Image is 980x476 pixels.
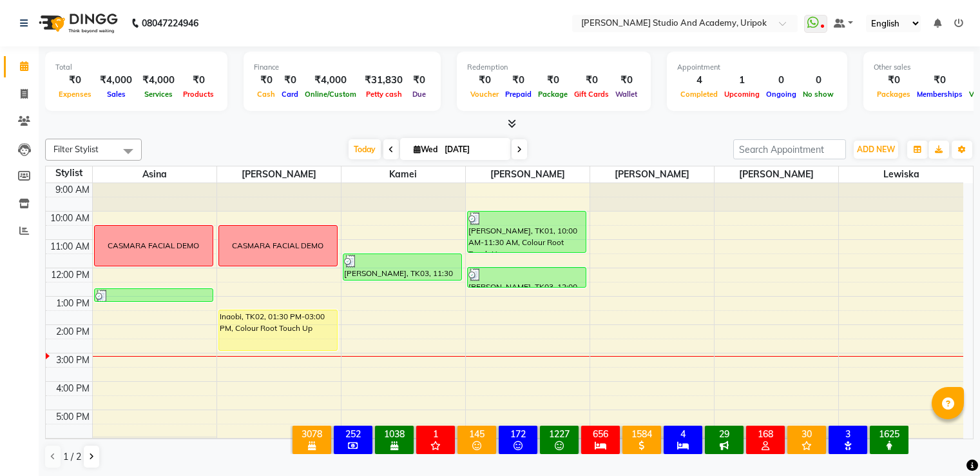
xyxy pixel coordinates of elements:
[677,90,721,99] span: Completed
[857,144,895,154] span: ADD NEW
[460,428,494,440] div: 145
[590,166,714,183] span: [PERSON_NAME]
[336,428,370,440] div: 252
[278,90,302,99] span: Card
[419,428,452,440] div: 1
[55,62,217,73] div: Total
[95,289,213,301] div: [PERSON_NAME], TK03, 12:45 PM-01:15 PM, Eye Brow (₹50), Forehead (₹30)
[142,5,198,41] b: 08047224946
[53,183,92,197] div: 9:00 AM
[409,90,429,99] span: Due
[874,90,914,99] span: Packages
[349,139,381,159] span: Today
[749,428,782,440] div: 168
[53,325,92,339] div: 2:00 PM
[341,166,465,183] span: Kamei
[302,90,360,99] span: Online/Custom
[790,428,823,440] div: 30
[108,240,199,252] div: CASMARA FACIAL DEMO
[839,166,963,183] span: Lewiska
[254,62,430,73] div: Finance
[468,268,586,287] div: [PERSON_NAME], TK03, 12:00 PM-12:45 PM, Hair Cut Men
[502,90,535,99] span: Prepaid
[466,166,590,183] span: [PERSON_NAME]
[571,73,612,88] div: ₹0
[141,90,176,99] span: Services
[467,73,502,88] div: ₹0
[502,73,535,88] div: ₹0
[677,62,837,73] div: Appointment
[763,90,800,99] span: Ongoing
[625,428,658,440] div: 1584
[612,73,640,88] div: ₹0
[55,73,95,88] div: ₹0
[467,62,640,73] div: Redemption
[254,73,278,88] div: ₹0
[677,73,721,88] div: 4
[543,428,576,440] div: 1227
[63,450,81,464] span: 1 / 2
[53,353,92,367] div: 3:00 PM
[295,428,329,440] div: 3078
[612,90,640,99] span: Wallet
[914,73,966,88] div: ₹0
[53,410,92,424] div: 5:00 PM
[53,297,92,310] div: 1:00 PM
[535,90,571,99] span: Package
[914,90,966,99] span: Memberships
[302,73,360,88] div: ₹4,000
[584,428,617,440] div: 656
[733,139,846,159] input: Search Appointment
[53,144,99,154] span: Filter Stylist
[800,90,837,99] span: No show
[278,73,302,88] div: ₹0
[535,73,571,88] div: ₹0
[232,240,323,252] div: CASMARA FACIAL DEMO
[441,140,505,159] input: 2025-09-03
[48,268,92,282] div: 12:00 PM
[360,73,408,88] div: ₹31,830
[467,90,502,99] span: Voucher
[46,166,92,180] div: Stylist
[33,5,121,41] img: logo
[854,141,898,159] button: ADD NEW
[408,73,430,88] div: ₹0
[137,73,180,88] div: ₹4,000
[410,144,441,154] span: Wed
[571,90,612,99] span: Gift Cards
[219,310,337,350] div: Inaobi, TK02, 01:30 PM-03:00 PM, Colour Root Touch Up
[763,73,800,88] div: 0
[180,73,217,88] div: ₹0
[501,428,535,440] div: 172
[831,428,865,440] div: 3
[666,428,700,440] div: 4
[217,166,341,183] span: [PERSON_NAME]
[707,428,741,440] div: 29
[53,382,92,395] div: 4:00 PM
[872,428,906,440] div: 1625
[343,254,461,280] div: [PERSON_NAME], TK03, 11:30 AM-12:30 PM, Hair Spa Premium ( De Fav)
[48,212,92,225] div: 10:00 AM
[93,166,216,183] span: Asina
[468,212,586,252] div: [PERSON_NAME], TK01, 10:00 AM-11:30 AM, Colour Root Touch Up
[378,428,411,440] div: 1038
[55,90,95,99] span: Expenses
[254,90,278,99] span: Cash
[721,73,763,88] div: 1
[53,439,92,452] div: 6:00 PM
[104,90,129,99] span: Sales
[721,90,763,99] span: Upcoming
[48,240,92,253] div: 11:00 AM
[95,73,137,88] div: ₹4,000
[800,73,837,88] div: 0
[874,73,914,88] div: ₹0
[926,424,967,463] iframe: chat widget
[715,166,838,183] span: [PERSON_NAME]
[363,90,405,99] span: Petty cash
[180,90,217,99] span: Products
